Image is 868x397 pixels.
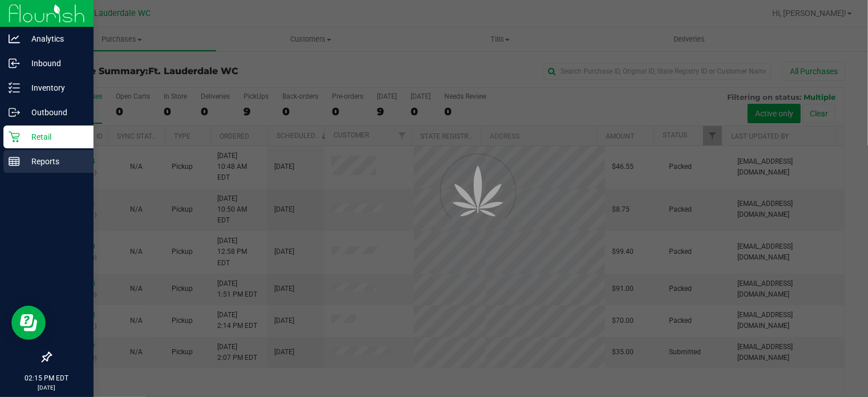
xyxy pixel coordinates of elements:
[20,56,88,70] p: Inbound
[20,130,88,144] p: Retail
[9,58,20,69] inline-svg: Inbound
[11,306,46,340] iframe: Resource center
[20,81,88,95] p: Inventory
[9,107,20,118] inline-svg: Outbound
[20,32,88,46] p: Analytics
[9,131,20,143] inline-svg: Retail
[9,82,20,94] inline-svg: Inventory
[20,106,88,119] p: Outbound
[9,33,20,44] inline-svg: Analytics
[5,373,88,383] p: 02:15 PM EDT
[5,383,88,392] p: [DATE]
[9,156,20,167] inline-svg: Reports
[20,155,88,168] p: Reports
